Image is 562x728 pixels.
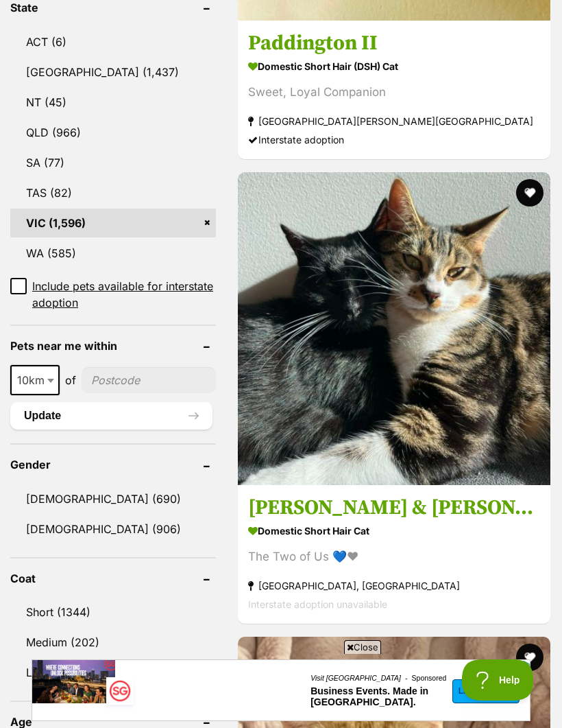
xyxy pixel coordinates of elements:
[10,178,216,207] a: TAS (82)
[10,658,216,687] a: Long (50)
[248,521,540,541] strong: Domestic Short Hair Cat
[248,495,540,521] h3: [PERSON_NAME] & [PERSON_NAME]
[462,659,535,701] iframe: Help Scout Beacon - Open
[10,515,216,543] a: [DEMOGRAPHIC_DATA] (906)
[10,118,216,147] a: QLD (966)
[248,112,540,130] strong: [GEOGRAPHIC_DATA][PERSON_NAME][GEOGRAPHIC_DATA]
[10,402,212,430] button: Update
[248,576,540,595] strong: [GEOGRAPHIC_DATA], [GEOGRAPHIC_DATA]
[380,14,415,23] a: Sponsored
[238,484,550,624] a: [PERSON_NAME] & [PERSON_NAME] Domestic Short Hair Cat The Two of Us 💙❤ [GEOGRAPHIC_DATA], [GEOGRA...
[10,1,216,14] header: State
[421,20,489,44] a: Learn More
[279,26,415,49] a: Business Events. Made in [GEOGRAPHIC_DATA].
[10,88,216,117] a: NT (45)
[248,56,540,76] strong: Domestic Short Hair (DSH) Cat
[1,1,500,62] a: image
[32,278,216,311] span: Include pets available for interstate adoption
[10,458,216,471] header: Gender
[10,58,216,86] a: [GEOGRAPHIC_DATA] (1,437)
[516,179,543,207] button: favourite
[10,484,216,513] a: [DEMOGRAPHIC_DATA] (690)
[248,598,387,610] span: Interstate adoption unavailable
[10,239,216,268] a: WA (585)
[279,14,380,23] a: Visit [GEOGRAPHIC_DATA]
[10,365,60,395] span: 10km
[248,130,540,149] div: Interstate adoption
[65,372,76,388] span: of
[10,572,216,585] header: Coat
[248,83,540,102] div: Sweet, Loyal Companion
[238,20,550,159] a: Paddington II Domestic Short Hair (DSH) Cat Sweet, Loyal Companion [GEOGRAPHIC_DATA][PERSON_NAME]...
[12,371,58,390] span: 10km
[10,598,216,626] a: Short (1344)
[10,628,216,657] a: Medium (202)
[10,716,216,728] header: Age
[516,644,543,671] button: favourite
[10,27,216,56] a: ACT (6)
[32,659,530,721] iframe: Advertisement
[238,172,550,485] img: Cynthia & Dino - Domestic Short Hair Cat
[10,148,216,177] a: SA (77)
[10,278,216,311] a: Include pets available for interstate adoption
[10,340,216,352] header: Pets near me within
[248,548,540,566] div: The Two of Us 💙❤
[344,640,381,654] span: Close
[427,26,482,37] span: Learn More
[248,30,540,56] h3: Paddington II
[82,367,216,393] input: postcode
[10,209,216,237] a: VIC (1,596)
